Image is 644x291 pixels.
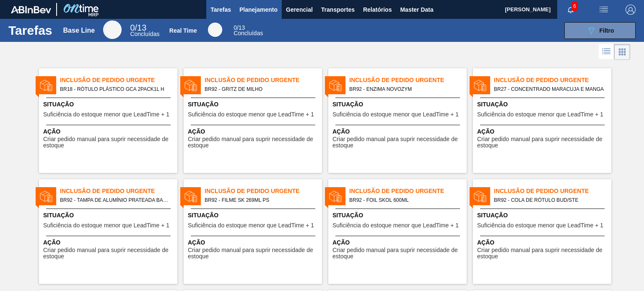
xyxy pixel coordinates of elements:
[43,247,175,260] span: Criar pedido manual para suprir necessidade de estoque
[571,2,578,11] span: 6
[130,23,135,32] span: 0
[60,85,171,94] span: BR18 - RÓTULO PLÁSTICO GCA 2PACK1L H
[184,190,197,203] img: status
[599,5,609,15] img: userActions
[188,247,320,260] span: Criar pedido manual para suprir necessidade de estoque
[494,76,611,85] span: Inclusão de Pedido Urgente
[169,27,197,34] div: Real Time
[329,79,342,92] img: status
[188,111,314,118] span: Suficiência do estoque menor que LeadTime + 1
[321,5,355,15] span: Transportes
[332,136,465,149] span: Criar pedido manual para suprir necessidade de estoque
[40,79,52,92] img: status
[43,136,175,149] span: Criar pedido manual para suprir necessidade de estoque
[332,247,465,260] span: Criar pedido manual para suprir necessidade de estoque
[188,211,320,220] span: Situação
[332,222,459,229] span: Suficiência do estoque menor que LeadTime + 1
[239,5,278,15] span: Planejamento
[400,5,433,15] span: Master Data
[130,24,159,37] div: Base Line
[234,24,245,31] span: / 13
[564,22,636,39] button: Filtro
[494,187,611,196] span: Inclusão de Pedido Urgente
[210,5,231,15] span: Tarefas
[205,196,315,205] span: BR92 - FILME SK 269ML PS
[103,21,122,39] div: Base Line
[477,211,609,220] span: Situação
[188,136,320,149] span: Criar pedido manual para suprir necessidade de estoque
[205,85,315,94] span: BR92 - GRITZ DE MILHO
[477,247,609,260] span: Criar pedido manual para suprir necessidade de estoque
[329,190,342,203] img: status
[43,100,175,109] span: Situação
[477,222,603,229] span: Suficiência do estoque menor que LeadTime + 1
[188,238,320,247] span: Ação
[43,111,169,118] span: Suficiência do estoque menor que LeadTime + 1
[43,211,175,220] span: Situação
[188,127,320,136] span: Ação
[60,187,177,196] span: Inclusão de Pedido Urgente
[8,26,52,35] h1: Tarefas
[474,79,486,92] img: status
[332,100,465,109] span: Situação
[332,111,459,118] span: Suficiência do estoque menor que LeadTime + 1
[349,85,460,94] span: BR92 - ENZIMA NOVOZYM
[349,196,460,205] span: BR92 - FOIL SKOL 600ML
[494,196,605,205] span: BR92 - COLA DE RÓTULO BUD/STE
[130,23,146,32] span: / 13
[188,100,320,109] span: Situação
[63,27,95,34] div: Base Line
[208,23,222,37] div: Real Time
[477,127,609,136] span: Ação
[184,79,197,92] img: status
[205,187,322,196] span: Inclusão de Pedido Urgente
[234,25,263,36] div: Real Time
[363,5,392,15] span: Relatórios
[60,76,177,85] span: Inclusão de Pedido Urgente
[234,30,263,36] span: Concluídas
[477,111,603,118] span: Suficiência do estoque menor que LeadTime + 1
[614,44,630,60] div: Visão em Cards
[11,6,51,13] img: TNhmsLtSVTkK8tSr43FrP2fwEKptu5GPRR3wAAAABJRU5ErkJggg==
[43,238,175,247] span: Ação
[626,5,636,15] img: Logout
[332,211,465,220] span: Situação
[130,31,159,37] span: Concluídas
[477,136,609,149] span: Criar pedido manual para suprir necessidade de estoque
[60,196,171,205] span: BR92 - TAMPA DE ALUMÍNIO PRATEADA BALL CDL
[188,222,314,229] span: Suficiência do estoque menor que LeadTime + 1
[474,190,486,203] img: status
[43,222,169,229] span: Suficiência do estoque menor que LeadTime + 1
[477,100,609,109] span: Situação
[286,5,313,15] span: Gerencial
[40,190,52,203] img: status
[349,76,467,85] span: Inclusão de Pedido Urgente
[599,44,614,60] div: Visão em Lista
[557,4,584,15] button: Notificações
[43,127,175,136] span: Ação
[600,27,614,34] span: Filtro
[494,85,605,94] span: BR27 - CONCENTRADO MARACUJA E MANGA
[332,127,465,136] span: Ação
[332,238,465,247] span: Ação
[477,238,609,247] span: Ação
[349,187,467,196] span: Inclusão de Pedido Urgente
[205,76,322,85] span: Inclusão de Pedido Urgente
[234,24,237,31] span: 0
